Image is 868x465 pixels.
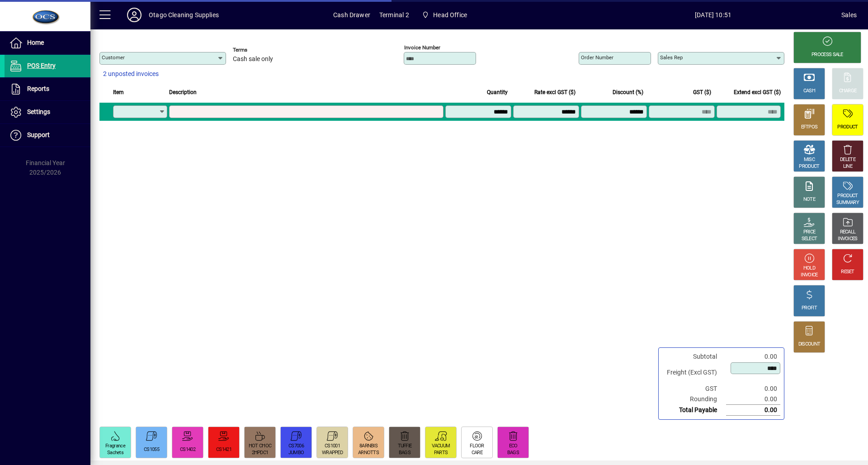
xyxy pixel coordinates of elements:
[5,78,90,100] a: Reports
[613,87,643,97] span: Discount (%)
[798,341,820,348] div: DISCOUNT
[433,8,467,22] span: Head Office
[27,131,50,138] span: Support
[801,272,817,279] div: INVOICE
[841,269,854,275] div: RESET
[103,69,159,79] span: 2 unposted invoices
[726,351,780,362] td: 0.00
[252,450,269,456] div: 2HPDC1
[322,450,343,456] div: WRAPPED
[838,236,857,242] div: INVOICES
[105,443,125,450] div: Fragrance
[404,44,440,51] mat-label: Invoice number
[149,8,219,22] div: Otago Cleaning Supplies
[470,443,484,450] div: FLOOR
[144,446,159,453] div: CS1055
[841,8,857,22] div: Sales
[662,384,726,394] td: GST
[726,394,780,405] td: 0.00
[432,443,450,450] div: VACUUM
[325,443,340,450] div: CS1001
[27,85,49,92] span: Reports
[120,7,149,23] button: Profile
[102,54,125,61] mat-label: Customer
[27,108,50,115] span: Settings
[802,305,817,312] div: PROFIT
[288,443,304,450] div: CS7006
[509,443,518,450] div: ECO
[107,450,123,456] div: Sachets
[840,157,855,163] div: DELETE
[418,7,471,23] span: Head Office
[804,157,815,163] div: MISC
[803,196,815,203] div: NOTE
[113,87,124,97] span: Item
[216,446,231,453] div: CS1421
[662,351,726,362] td: Subtotal
[379,8,409,22] span: Terminal 2
[581,54,613,61] mat-label: Order number
[288,450,304,456] div: JUMBO
[803,229,816,236] div: PRICE
[734,87,781,97] span: Extend excl GST ($)
[233,56,273,63] span: Cash sale only
[507,450,519,456] div: BAGS
[359,443,377,450] div: 8ARNBIS
[5,124,90,147] a: Support
[398,443,412,450] div: TUFFIE
[249,443,271,450] div: HOT CHOC
[534,87,576,97] span: Rate excl GST ($)
[811,52,843,58] div: PROCESS SALE
[803,265,815,272] div: HOLD
[726,405,780,416] td: 0.00
[662,405,726,416] td: Total Payable
[180,446,195,453] div: CS1402
[169,87,197,97] span: Description
[843,163,852,170] div: LINE
[27,39,44,46] span: Home
[801,124,818,131] div: EFTPOS
[27,62,56,69] span: POS Entry
[662,394,726,405] td: Rounding
[802,236,817,242] div: SELECT
[837,124,858,131] div: PRODUCT
[726,384,780,394] td: 0.00
[693,87,711,97] span: GST ($)
[585,8,841,22] span: [DATE] 10:51
[840,229,856,236] div: RECALL
[839,88,857,95] div: CHARGE
[803,88,815,95] div: CASH
[5,101,90,123] a: Settings
[837,193,858,199] div: PRODUCT
[660,54,683,61] mat-label: Sales rep
[399,450,410,456] div: BAGS
[5,32,90,54] a: Home
[434,450,448,456] div: PARTS
[472,450,482,456] div: CARE
[233,47,287,53] span: Terms
[662,362,726,384] td: Freight (Excl GST)
[836,199,859,206] div: SUMMARY
[333,8,370,22] span: Cash Drawer
[358,450,379,456] div: ARNOTTS
[99,66,162,82] button: 2 unposted invoices
[799,163,819,170] div: PRODUCT
[487,87,508,97] span: Quantity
